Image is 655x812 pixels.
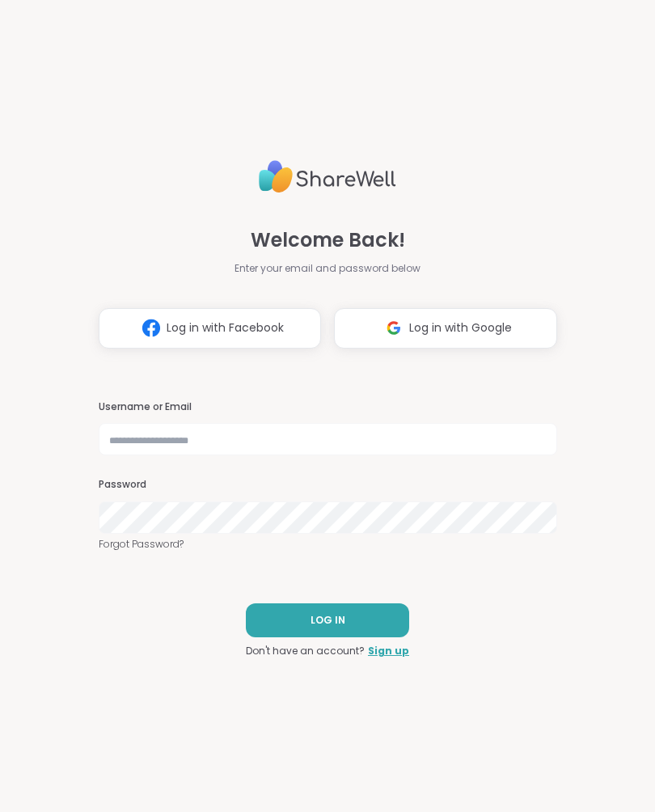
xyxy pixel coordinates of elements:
[334,308,557,349] button: Log in with Google
[246,644,365,658] span: Don't have an account?
[167,319,284,336] span: Log in with Facebook
[378,313,409,343] img: ShareWell Logomark
[99,400,557,414] h3: Username or Email
[99,537,557,552] a: Forgot Password?
[99,308,322,349] button: Log in with Facebook
[311,613,345,628] span: LOG IN
[136,313,167,343] img: ShareWell Logomark
[251,226,405,255] span: Welcome Back!
[259,154,396,200] img: ShareWell Logo
[246,603,409,637] button: LOG IN
[409,319,512,336] span: Log in with Google
[99,478,557,492] h3: Password
[235,261,420,276] span: Enter your email and password below
[368,644,409,658] a: Sign up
